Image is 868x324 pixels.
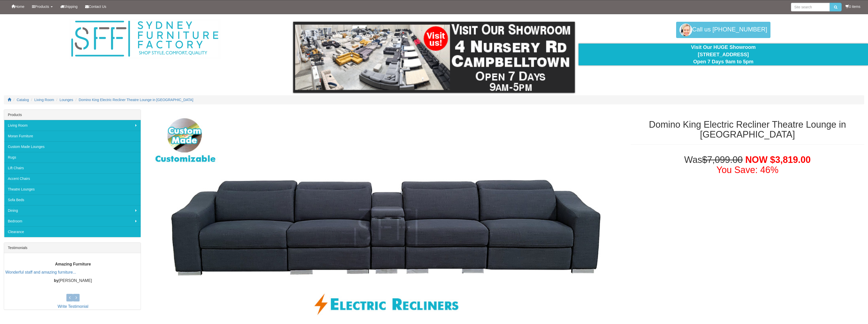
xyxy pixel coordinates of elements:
[35,5,49,9] span: Products
[69,19,221,59] img: Sydney Furniture Factory
[631,120,864,140] h1: Domino King Electric Recliner Theatre Lounge in [GEOGRAPHIC_DATA]
[4,120,141,131] a: Living Room
[57,0,82,13] a: Shipping
[64,5,78,9] span: Shipping
[5,278,141,284] p: [PERSON_NAME]
[293,22,575,93] img: showroom.gif
[4,152,141,163] a: Rugs
[4,131,141,141] a: Moran Furniture
[60,98,73,102] a: Lounges
[81,0,110,13] a: Contact Us
[54,278,59,283] b: by
[34,98,54,102] a: Living Room
[4,163,141,173] a: Lift Chairs
[5,270,76,274] a: Wonderful staff and amazing furniture...
[702,155,743,165] del: $7,099.00
[4,216,141,226] a: Bedroom
[17,98,29,102] a: Catalog
[4,184,141,195] a: Theatre Lounges
[4,195,141,205] a: Sofa Beds
[716,165,779,175] font: You Save: 46%
[4,243,141,253] div: Testimonials
[58,304,88,309] a: Write Testimonial
[845,4,860,9] li: 0 items
[79,98,193,102] a: Domino King Electric Recliner Theatre Lounge in [GEOGRAPHIC_DATA]
[28,0,56,13] a: Products
[745,155,811,165] span: NOW $3,819.00
[55,262,91,266] b: Amazing Furniture
[8,0,28,13] a: Home
[4,173,141,184] a: Accent Chairs
[582,44,864,65] div: Visit Our HUGE Showroom [STREET_ADDRESS] Open 7 Days 9am to 5pm
[89,5,106,9] span: Contact Us
[4,141,141,152] a: Custom Made Lounges
[4,110,141,120] div: Products
[15,5,24,9] span: Home
[4,205,141,216] a: Dining
[4,226,141,237] a: Clearance
[791,3,830,11] input: Site search
[631,155,864,175] h1: Was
